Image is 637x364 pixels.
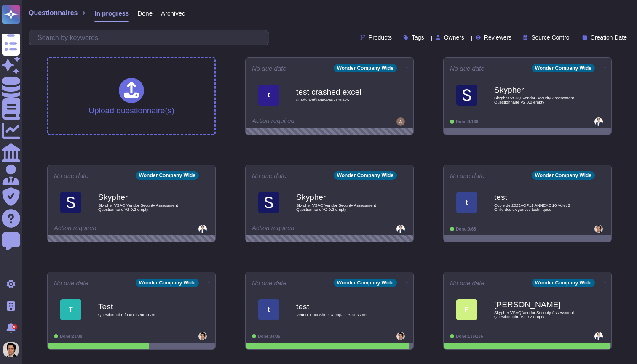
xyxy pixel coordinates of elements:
[258,85,279,106] div: t
[136,279,199,287] div: Wonder Company Wide
[412,35,424,40] span: Tags
[29,10,78,16] span: Questionnaires
[2,340,24,359] button: user
[396,117,405,126] img: user
[456,299,477,320] div: F
[334,64,397,72] div: Wonder Company Wide
[494,193,578,201] b: test
[137,10,153,16] span: Done
[450,173,484,179] span: No due date
[532,171,595,180] div: Wonder Company Wide
[484,35,511,40] span: Reviewers
[532,64,595,72] div: Wonder Company Wide
[296,193,380,201] b: Skypher
[60,334,82,339] span: Done: 23/38
[494,300,578,308] b: [PERSON_NAME]
[60,192,81,213] img: Logo
[396,225,405,233] img: user
[494,86,578,94] b: Skypher
[258,192,279,213] img: Logo
[252,65,286,72] span: No due date
[98,313,182,317] span: Questionnaire fournisseur Fr An
[94,10,129,16] span: In progress
[334,279,397,287] div: Wonder Company Wide
[98,193,182,201] b: Skypher
[456,192,477,213] div: t
[54,225,157,233] div: Action required
[532,279,595,287] div: Wonder Company Wide
[60,299,81,320] div: T
[450,280,484,286] span: No due date
[258,334,280,339] span: Done: 34/35
[591,35,627,40] span: Creation Date
[252,225,355,233] div: Action required
[252,280,286,286] span: No due date
[444,35,464,40] span: Owners
[296,88,380,96] b: test crashed excel
[456,85,477,106] img: Logo
[456,227,476,231] span: Done: 0/68
[334,171,397,180] div: Wonder Company Wide
[296,303,380,311] b: test
[296,98,380,102] span: 68ed2070f7e0e92e67a06e25
[494,96,578,104] span: Skypher VSAQ Vendor Security Assessment Questionnaire V2.0.2 empty
[456,334,483,339] span: Done: 135/136
[396,332,405,340] img: user
[98,303,182,311] b: Test
[54,173,88,179] span: No due date
[450,65,484,72] span: No due date
[198,332,207,340] img: user
[594,117,603,126] img: user
[494,311,578,319] span: Skypher VSAQ Vendor Security Assessment Questionnaire V2.0.2 empty
[88,78,174,114] div: Upload questionnaire(s)
[494,203,578,211] span: Copie de 2023AOP11 ANNEXE 10 Volet 2 Grille des exigences techniques
[531,35,570,40] span: Source Control
[98,203,182,211] span: Skypher VSAQ Vendor Security Assessment Questionnaire V2.0.2 empty
[252,117,355,126] div: Action required
[296,313,380,317] span: Vendor Fact Sheet & Impact Assessment 1
[136,171,199,180] div: Wonder Company Wide
[161,10,185,16] span: Archived
[3,342,19,357] img: user
[12,324,17,329] div: 9+
[369,35,392,40] span: Products
[296,203,380,211] span: Skypher VSAQ Vendor Security Assessment Questionnaire V2.0.2 empty
[198,225,207,233] img: user
[252,173,286,179] span: No due date
[33,30,269,45] input: Search by keywords
[54,280,88,286] span: No due date
[456,120,478,124] span: Done: 0/136
[594,225,603,233] img: user
[594,332,603,340] img: user
[258,299,279,320] div: t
